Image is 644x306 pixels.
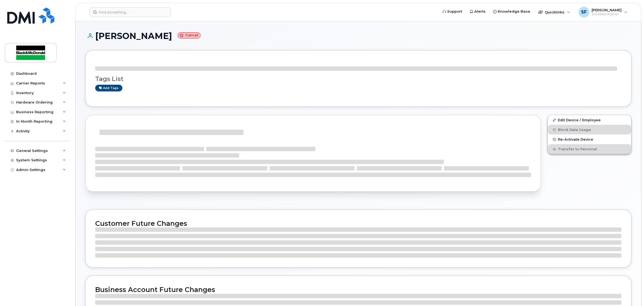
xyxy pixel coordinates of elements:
h2: Business Account Future Changes [95,286,621,294]
h3: Tags List [95,76,621,82]
span: Re-Activate Device [558,137,593,141]
button: Transfer to Personal [548,144,631,154]
a: Add tags [95,85,122,91]
h2: Customer Future Changes [95,219,621,227]
a: Edit Device / Employee [548,115,631,125]
h1: [PERSON_NAME] [85,31,631,41]
small: Cancel [177,32,201,38]
button: Block Data Usage [548,125,631,134]
button: Re-Activate Device [548,134,631,144]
